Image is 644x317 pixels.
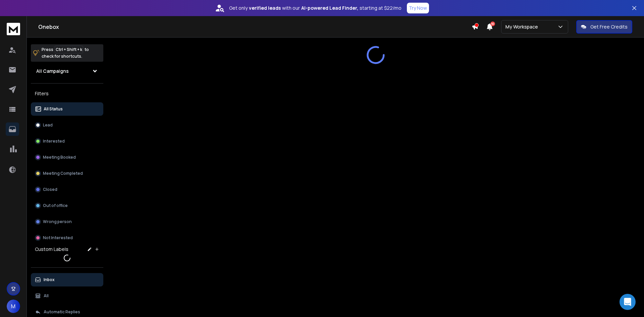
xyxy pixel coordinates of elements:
p: Out of office [43,203,68,208]
button: All [31,289,103,303]
p: Wrong person [43,219,72,224]
p: Interested [43,139,65,144]
button: All Status [31,102,103,116]
p: Meeting Booked [43,155,76,160]
button: Interested [31,135,103,148]
button: Not Interested [31,231,103,245]
p: Lead [43,122,53,128]
p: Not Interested [43,235,73,241]
img: logo [7,23,20,35]
p: All Status [44,106,63,112]
strong: verified leads [249,5,281,11]
strong: AI-powered Lead Finder, [301,5,358,11]
p: Automatic Replies [44,309,80,315]
p: Get only with our starting at $22/mo [229,5,401,11]
p: Press to check for shortcuts. [42,46,89,60]
button: Meeting Booked [31,151,103,164]
button: Wrong person [31,215,103,228]
h1: All Campaigns [36,68,69,74]
button: Closed [31,183,103,196]
button: All Campaigns [31,64,103,78]
p: Get Free Credits [590,23,628,30]
h3: Custom Labels [35,246,68,253]
p: Meeting Completed [43,171,83,176]
p: Inbox [44,277,55,282]
button: Meeting Completed [31,167,103,180]
button: Get Free Credits [576,20,632,34]
div: Open Intercom Messenger [620,294,636,310]
p: Closed [43,187,57,192]
h3: Filters [31,89,103,98]
span: 50 [490,21,495,26]
p: Try Now [409,5,427,11]
button: Inbox [31,273,103,286]
button: Out of office [31,199,103,212]
span: Ctrl + Shift + k [55,46,83,53]
button: M [7,300,20,313]
h1: Onebox [38,23,472,31]
p: My Workspace [505,23,541,30]
button: Lead [31,118,103,132]
button: Try Now [407,3,429,13]
p: All [44,293,49,299]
